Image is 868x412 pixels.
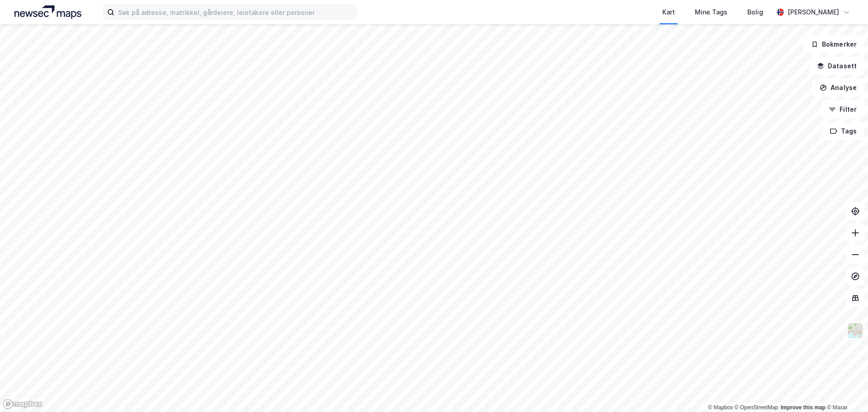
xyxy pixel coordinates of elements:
a: Mapbox homepage [3,399,42,409]
input: Søk på adresse, matrikkel, gårdeiere, leietakere eller personer [114,5,356,19]
button: Analyse [812,79,864,97]
button: Tags [822,122,864,140]
div: Bolig [747,7,763,18]
a: Mapbox [708,404,733,411]
div: [PERSON_NAME] [788,7,839,18]
a: Improve this map [781,404,826,411]
button: Datasett [809,57,864,75]
iframe: Chat Widget [823,369,868,412]
div: Kart [662,7,675,18]
div: Mine Tags [695,7,727,18]
img: Z [847,322,864,339]
a: OpenStreetMap [735,404,778,411]
img: logo.a4113a55bc3d86da70a041830d287a7e.svg [14,5,81,19]
button: Filter [821,100,864,118]
div: Kontrollprogram for chat [823,369,868,412]
button: Bokmerker [803,35,864,53]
